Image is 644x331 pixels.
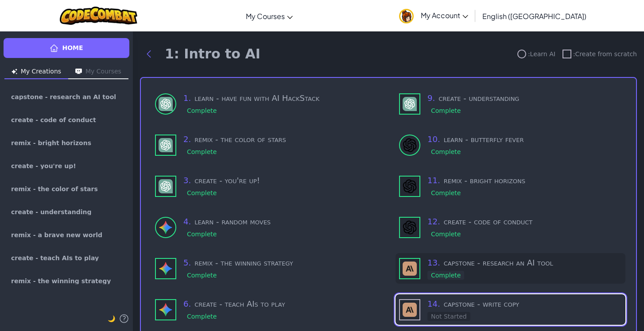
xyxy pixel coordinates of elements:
div: Complete [183,189,220,197]
button: 🌙 [108,313,115,324]
div: use - Gemini (Complete) [151,294,381,325]
span: create - you're up! [11,163,76,169]
span: 10 . [427,135,440,144]
div: learn to use - GPT-4 (Complete) [151,89,381,119]
span: Home [62,43,83,53]
div: learn to use - DALL-E 3 (Complete) [396,130,625,160]
h3: remix - the color of stars [183,133,378,146]
span: 12 . [427,217,440,226]
a: remix - the color of stars [4,178,129,200]
span: My Account [421,11,468,20]
h1: 1: Intro to AI [165,46,260,62]
span: remix - the winning strategy [11,278,111,284]
img: Icon [75,69,82,74]
a: create - code of conduct [4,109,129,131]
a: create - teach AIs to play [4,247,129,269]
img: DALL-E 3 [403,138,417,152]
span: 4 . [183,217,191,226]
div: Complete [183,230,220,239]
a: create - you're up! [4,155,129,177]
img: GPT-4 [159,97,173,111]
div: Complete [427,106,464,115]
h3: capstone - research an AI tool [427,257,622,269]
div: use - GPT-4 (Complete) [396,89,625,119]
a: Home [4,38,129,58]
img: CodeCombat logo [60,7,137,25]
img: DALL-E 3 [403,179,417,193]
div: Complete [183,147,220,156]
img: Gemini [159,220,173,235]
a: My Courses [241,4,297,28]
div: Complete [183,106,220,115]
span: capstone - research an AI tool [11,94,116,100]
h3: remix - bright horizons [427,174,622,187]
span: 6 . [183,299,191,308]
img: Gemini [159,303,173,317]
span: create - understanding [11,209,92,215]
span: 5 . [183,258,191,267]
div: Complete [183,312,220,321]
span: My Courses [246,12,285,21]
img: Icon [12,69,17,74]
span: 1 . [183,93,191,103]
img: Claude [403,303,417,317]
img: GPT-4 [159,138,173,152]
span: 14 . [427,299,440,308]
a: My Account [395,2,473,30]
h3: capstone - write copy [427,298,622,310]
div: Complete [427,271,464,280]
h3: learn - random moves [183,216,378,228]
img: avatar [399,9,414,23]
span: 3 . [183,176,191,185]
div: use - DALL-E 3 (Complete) [396,171,625,201]
h3: learn - butterfly fever [427,133,622,146]
span: English ([GEOGRAPHIC_DATA]) [482,12,586,21]
a: capstone - research an AI tool [4,86,129,108]
button: My Creations [4,65,68,79]
span: 🌙 [108,315,115,322]
span: : Create from scratch [573,50,637,58]
span: 9 . [427,93,435,103]
a: create - understanding [4,201,129,223]
img: GPT-4 [403,97,417,111]
h3: create - you're up! [183,174,378,187]
span: remix - bright horizons [11,140,91,146]
h3: learn - have fun with AI HackStack [183,92,378,104]
div: use - Gemini (Complete) [151,253,381,284]
button: Back to modules [140,45,158,63]
h3: create - understanding [427,92,622,104]
div: use - Claude (Complete) [396,253,625,284]
button: My Courses [68,65,128,79]
h3: create - teach AIs to play [183,298,378,310]
a: English ([GEOGRAPHIC_DATA]) [478,4,591,28]
img: Gemini [159,262,173,276]
a: remix - the winning strategy [4,270,129,292]
h3: remix - the winning strategy [183,257,378,269]
div: use - GPT-4 (Complete) [151,171,381,201]
div: Complete [427,147,464,156]
div: use - Claude (Not Started) [396,294,625,325]
a: remix - bright horizons [4,132,129,154]
a: remix - a brave new world [4,224,129,246]
span: create - teach AIs to play [11,255,99,261]
span: 11 . [427,176,440,185]
span: 2 . [183,135,191,144]
span: remix - a brave new world [11,232,102,238]
div: Not Started [427,312,470,321]
span: create - code of conduct [11,117,96,123]
div: use - GPT-4 (Complete) [151,130,381,160]
img: GPT-4 [159,179,173,193]
img: Claude [403,262,417,276]
div: learn to use - Gemini (Complete) [151,212,381,242]
img: DALL-E 3 [403,220,417,235]
span: : Learn AI [528,50,555,58]
span: remix - the color of stars [11,186,98,192]
h3: create - code of conduct [427,216,622,228]
div: use - DALL-E 3 (Complete) [396,212,625,242]
div: Complete [183,271,220,280]
div: Complete [427,230,464,239]
div: Complete [427,189,464,197]
span: 13 . [427,258,440,267]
